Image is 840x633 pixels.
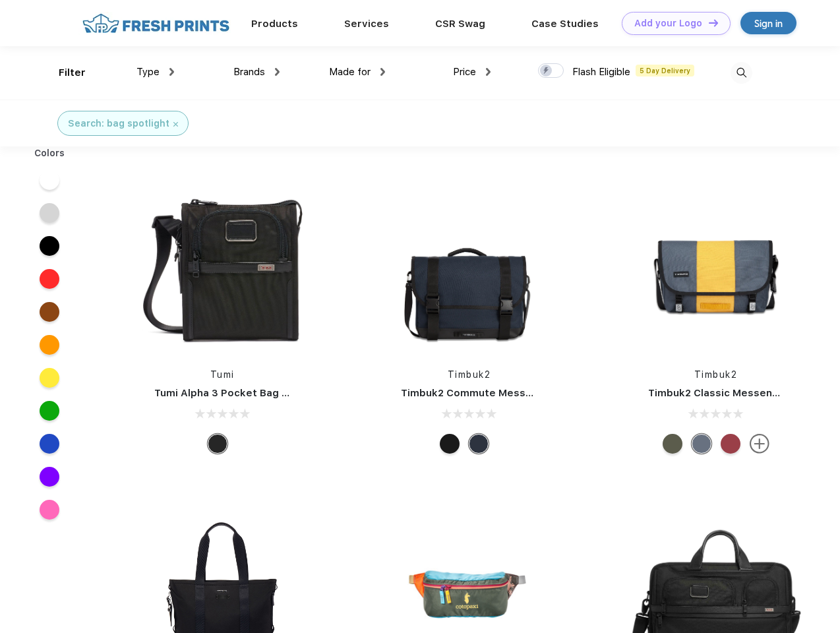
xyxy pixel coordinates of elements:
a: Timbuk2 [694,369,738,380]
div: Add your Logo [634,18,702,29]
img: func=resize&h=266 [381,179,556,355]
div: Eco Army [663,434,682,454]
div: Eco Lightbeam [692,434,711,454]
img: dropdown.png [486,68,491,76]
div: Eco Black [440,434,460,454]
img: filter_cancel.svg [173,122,178,127]
img: fo%20logo%202.webp [78,12,233,35]
img: desktop_search.svg [731,62,752,84]
a: Tumi [210,369,235,380]
span: Price [453,66,476,78]
div: Sign in [754,16,783,31]
div: Eco Nautical [469,434,489,454]
a: Tumi Alpha 3 Pocket Bag Small [154,387,309,399]
span: 5 Day Delivery [636,65,694,76]
div: Filter [59,65,86,80]
span: Type [136,66,160,78]
img: dropdown.png [275,68,280,76]
div: Colors [24,146,75,160]
img: func=resize&h=266 [135,179,310,355]
a: Sign in [740,12,796,34]
div: Black [208,434,227,454]
a: Timbuk2 Classic Messenger Bag [648,387,812,399]
div: Eco Bookish [721,434,740,454]
a: Timbuk2 Commute Messenger Bag [401,387,578,399]
img: dropdown.png [380,68,385,76]
div: Search: bag spotlight [68,117,169,131]
span: Brands [233,66,265,78]
span: Flash Eligible [572,66,630,78]
span: Made for [329,66,371,78]
img: dropdown.png [169,68,174,76]
a: Timbuk2 [448,369,491,380]
img: more.svg [750,434,769,454]
a: Products [251,18,298,30]
img: DT [709,19,718,26]
img: func=resize&h=266 [628,179,804,355]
